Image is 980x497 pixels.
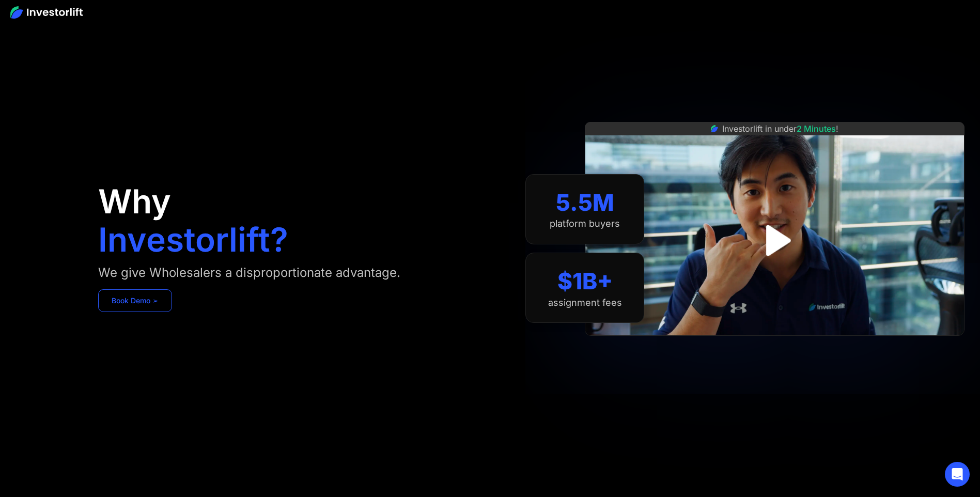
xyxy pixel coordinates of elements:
div: platform buyers [550,218,620,229]
div: assignment fees [548,297,622,308]
div: Investorlift in under ! [722,122,838,135]
div: Open Intercom Messenger [945,462,970,487]
h1: Why [98,185,171,218]
iframe: Customer reviews powered by Trustpilot [697,341,852,353]
div: We give Wholesalers a disproportionate advantage. [98,265,400,281]
a: open lightbox [752,218,798,263]
div: 5.5M [556,189,614,216]
div: $1B+ [557,268,613,295]
h1: Investorlift? [98,223,288,256]
span: 2 Minutes [797,123,836,134]
a: Book Demo ➢ [98,289,172,312]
